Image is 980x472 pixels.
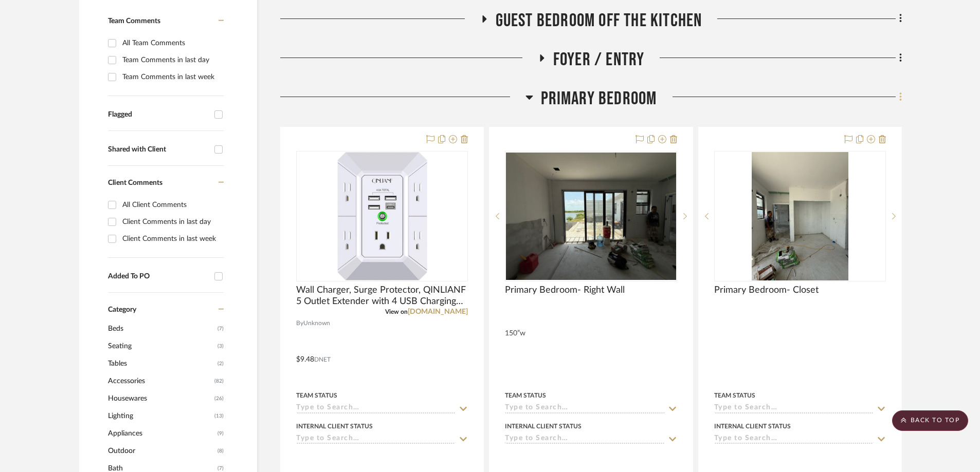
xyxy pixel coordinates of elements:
span: Unknown [303,318,330,328]
div: Internal Client Status [296,422,373,431]
div: Added To PO [108,272,209,281]
span: Primary Bedroom [541,88,657,110]
div: Team Comments in last day [122,52,221,68]
input: Type to Search… [296,435,456,444]
span: Outdoor [108,442,215,460]
img: Primary Bedroom- Right Wall [506,153,676,280]
input: Type to Search… [505,435,664,444]
scroll-to-top-button: BACK TO TOP [892,410,968,431]
span: Lighting [108,407,212,425]
span: Beds [108,320,215,337]
span: Wall Charger, Surge Protector, QINLIANF 5 Outlet Extender with 4 USB Charging Ports (4.8A Total) ... [296,285,468,307]
input: Type to Search… [296,404,456,413]
a: [DOMAIN_NAME] [408,308,468,315]
div: Team Status [714,391,755,400]
span: By [296,318,303,328]
div: Shared with Client [108,145,209,154]
div: Client Comments in last week [122,231,221,247]
span: Foyer / Entry [553,49,645,71]
span: Appliances [108,425,215,442]
div: Team Status [296,391,337,400]
div: Flagged [108,110,209,119]
span: (9) [217,425,224,442]
span: (82) [214,373,224,389]
span: (7) [217,320,224,337]
div: Internal Client Status [505,422,582,431]
span: View on [385,309,408,315]
span: (13) [214,408,224,424]
span: (8) [217,443,224,459]
span: Guest Bedroom off the Kitchen [496,10,702,32]
span: Tables [108,355,215,372]
div: Team Status [505,391,546,400]
span: Primary Bedroom- Right Wall [505,285,625,296]
div: Team Comments in last week [122,69,221,85]
span: Housewares [108,390,212,407]
div: All Team Comments [122,35,221,51]
div: Internal Client Status [714,422,791,431]
input: Type to Search… [714,404,874,413]
span: Client Comments [108,179,162,186]
span: (2) [217,355,224,372]
input: Type to Search… [714,435,874,444]
span: (26) [214,390,224,407]
span: (3) [217,338,224,354]
span: Primary Bedroom- Closet [714,285,819,296]
input: Type to Search… [505,404,664,413]
div: Client Comments in last day [122,214,221,230]
div: All Client Comments [122,197,221,213]
span: Accessories [108,372,212,390]
span: Seating [108,337,215,355]
span: Category [108,306,136,314]
span: Team Comments [108,17,160,25]
img: Wall Charger, Surge Protector, QINLIANF 5 Outlet Extender with 4 USB Charging Ports (4.8A Total) ... [337,152,427,280]
img: Primary Bedroom- Closet [752,152,848,280]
